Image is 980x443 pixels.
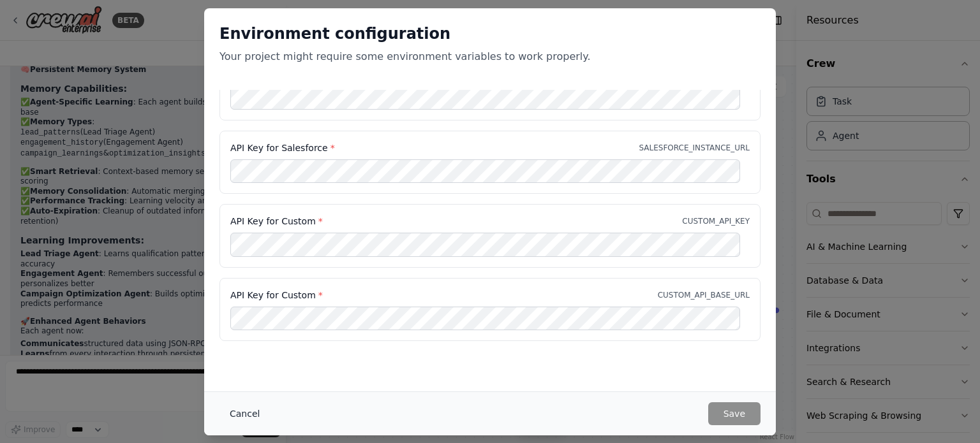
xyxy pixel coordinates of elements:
label: API Key for Custom [230,289,323,301]
p: Your project might require some environment variables to work properly. [219,49,761,64]
button: Cancel [219,402,270,425]
button: Save [708,402,761,425]
label: API Key for Salesforce [230,142,335,154]
label: API Key for Custom [230,215,323,228]
p: SALESFORCE_INSTANCE_URL [639,143,750,153]
p: CUSTOM_API_KEY [682,216,750,226]
h2: Environment configuration [219,24,761,44]
p: CUSTOM_API_BASE_URL [658,290,750,300]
